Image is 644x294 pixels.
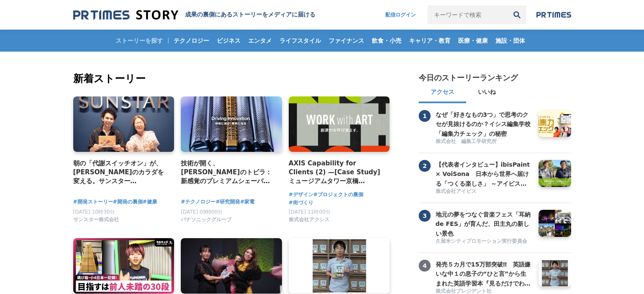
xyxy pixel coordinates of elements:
[170,30,213,52] a: テクノロジー
[419,260,431,272] span: 4
[436,160,532,188] h3: 【代表者インタビュー】ibisPaint × VoiSona 日本から世界へ届ける「つくる楽しさ」 ～アイビスがテクノスピーチと挑戦する、新しい創作文化の形成～
[276,37,324,44] span: ライフスタイル
[73,209,115,215] span: [DATE] 10時30分
[170,37,213,44] span: テクノロジー
[73,198,113,206] a: #開発ストーリー
[377,5,424,24] a: 配信ログイン
[213,30,244,52] a: ビジネス
[508,5,526,24] button: 検索
[436,138,497,145] span: 株式会社 編集工学研究所
[213,37,244,44] span: ビジネス
[73,219,119,225] a: サンスター株式会社
[143,198,157,206] a: #健康
[73,9,178,21] img: 成果の裏側にあるストーリーをメディアに届ける
[73,216,119,223] span: サンスター株式会社
[492,37,528,44] span: 施設・団体
[466,83,508,103] button: いいね
[181,159,275,186] a: 技術が開く、[PERSON_NAME]のトビラ：新感覚のプレミアムシェーバー「ラムダッシュ パームイン」
[436,260,532,288] h3: 発売５カ月で15万部突破‼ 英語嫌いな中１の息子の“ひと言”から生まれた英語学習本『見るだけでわかる‼ 英語ピクト図鑑』異例ヒットの要因
[455,37,491,44] span: 医療・健康
[436,110,532,137] a: なぜ「好きなもの3つ」で思考のクセが見抜けるのか？イシス編集学校「編集力チェック」の秘密
[368,37,405,44] span: 飲食・小売
[419,210,431,222] span: 3
[73,9,315,21] a: 成果の裏側にあるストーリーをメディアに届ける 成果の裏側にあるストーリーをメディアに届ける
[325,37,368,44] span: ファイナンス
[406,30,454,52] a: キャリア・教育
[436,110,532,138] h3: なぜ「好きなもの3つ」で思考のクセが見抜けるのか？イシス編集学校「編集力チェック」の秘密
[245,37,275,44] span: エンタメ
[289,199,313,207] a: #街づくり
[289,219,329,225] a: 株式会社アクシス
[436,238,527,245] span: 久留米シティプロモーション実行委員会
[185,11,315,19] h1: 成果の裏側にあるストーリーをメディアに届ける
[276,30,324,52] a: ライフスタイル
[289,159,383,186] a: AXIS Capability for Clients (2) —[Case Study] ミュージアムタワー京橋 「WORK with ART」
[419,160,431,172] span: 2
[313,191,363,199] a: #プロジェクトの裏側
[368,30,405,52] a: 飲食・小売
[289,191,313,199] a: #デザイン
[428,5,508,24] input: キーワードで検索
[240,198,254,206] a: #家電
[436,210,532,237] a: 地元の夢をつなぐ音楽フェス「耳納 de FES」が育んだ、田主丸の新しい景色
[492,30,528,52] a: 施設・団体
[181,209,223,215] span: [DATE] 09時00分
[536,11,571,18] img: prtimes
[419,83,466,103] button: アクセス
[113,198,143,206] a: #開発の裏側
[406,37,454,44] span: キャリア・教育
[436,238,532,246] a: 久留米シティプロモーション実行委員会
[436,138,532,146] a: 株式会社 編集工学研究所
[245,30,275,52] a: エンタメ
[289,216,329,223] span: 株式会社アクシス
[419,110,431,122] span: 1
[325,30,368,52] a: ファイナンス
[436,188,476,195] span: 株式会社アイビス
[181,198,216,206] a: #テクノロジー
[436,210,532,238] h3: 地元の夢をつなぐ音楽フェス「耳納 de FES」が育んだ、田主丸の新しい景色
[181,219,232,225] a: パナソニックグループ
[216,198,240,206] a: #研究開発
[289,209,331,215] span: [DATE] 11時00分
[181,216,232,223] span: パナソニックグループ
[419,73,518,83] h2: 今日のストーリーランキング
[436,260,532,287] a: 発売５カ月で15万部突破‼ 英語嫌いな中１の息子の“ひと言”から生まれた英語学習本『見るだけでわかる‼ 英語ピクト図鑑』異例ヒットの要因
[455,30,491,52] a: 医療・健康
[436,188,532,196] a: 株式会社アイビス
[73,71,392,86] h2: 新着ストーリー
[436,160,532,187] a: 【代表者インタビュー】ibisPaint × VoiSona 日本から世界へ届ける「つくる楽しさ」 ～アイビスがテクノスピーチと挑戦する、新しい創作文化の形成～
[73,159,168,186] a: 朝の「代謝スイッチオン」が、[PERSON_NAME]のカラダを変える。サンスター「[GEOGRAPHIC_DATA]」から生まれた、新しい健康飲料の開発舞台裏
